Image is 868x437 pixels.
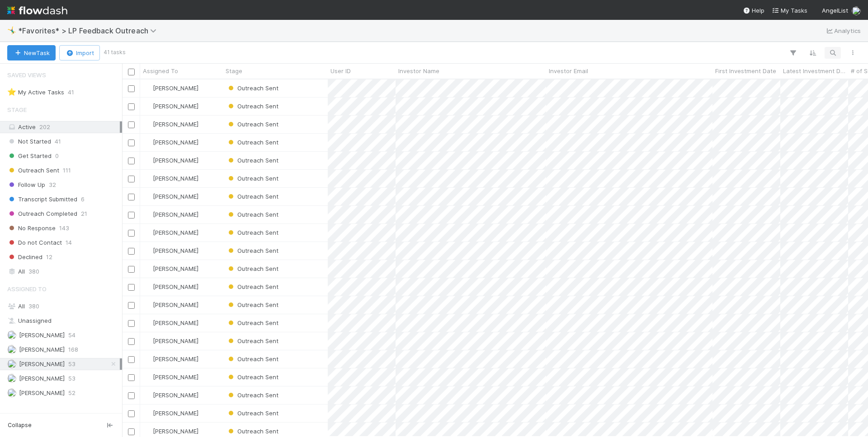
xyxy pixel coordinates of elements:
div: [PERSON_NAME] [144,300,198,309]
div: [PERSON_NAME] [144,391,198,400]
input: Toggle Row Selected [128,230,135,237]
span: [PERSON_NAME] [153,391,198,399]
input: Toggle Row Selected [128,176,135,182]
span: Outreach Sent [226,121,278,128]
div: Outreach Sent [226,300,278,309]
span: [PERSON_NAME] [153,193,198,200]
span: Outreach Sent [226,265,278,272]
span: Outreach Sent [226,139,278,146]
span: My Tasks [772,7,807,14]
a: Analytics [825,25,861,36]
img: avatar_218ae7b5-dcd5-4ccc-b5d5-7cc00ae2934f.png [144,193,151,200]
span: 14 [66,237,72,248]
img: avatar_218ae7b5-dcd5-4ccc-b5d5-7cc00ae2934f.png [144,301,151,308]
span: 202 [39,123,50,130]
img: avatar_218ae7b5-dcd5-4ccc-b5d5-7cc00ae2934f.png [144,428,151,435]
div: [PERSON_NAME] [144,264,198,273]
span: [PERSON_NAME] [153,337,198,344]
input: Toggle Row Selected [128,121,135,128]
span: Outreach Sent [226,373,278,381]
div: [PERSON_NAME] [144,336,198,345]
span: [PERSON_NAME] [153,301,198,308]
span: *Favorites* > LP Feedback Outreach [18,26,161,35]
div: Outreach Sent [226,102,278,111]
img: avatar_218ae7b5-dcd5-4ccc-b5d5-7cc00ae2934f.png [144,409,151,417]
input: Toggle Row Selected [128,103,135,110]
span: 6 [81,194,85,205]
div: [PERSON_NAME] [144,318,198,327]
span: [PERSON_NAME] [19,375,65,382]
span: Outreach Sent [226,229,278,236]
span: 41 [68,87,74,98]
span: Not Started [7,136,51,147]
img: avatar_218ae7b5-dcd5-4ccc-b5d5-7cc00ae2934f.png [7,359,16,368]
span: Stage [226,66,242,75]
input: Toggle Row Selected [128,410,135,417]
div: [PERSON_NAME] [144,138,198,147]
div: Outreach Sent [226,156,278,165]
span: 54 [68,330,75,341]
span: Do not Contact [7,237,62,248]
img: avatar_218ae7b5-dcd5-4ccc-b5d5-7cc00ae2934f.png [144,84,151,92]
span: [PERSON_NAME] [19,346,65,353]
input: Toggle Row Selected [128,284,135,291]
div: Outreach Sent [226,318,278,327]
span: Outreach Sent [226,247,278,254]
span: [PERSON_NAME] [153,121,198,128]
div: Outreach Sent [226,192,278,201]
span: 0 [55,150,59,162]
input: Toggle Row Selected [128,392,135,399]
div: [PERSON_NAME] [144,427,198,436]
span: [PERSON_NAME] [153,84,198,92]
span: Outreach Sent [7,165,59,176]
img: avatar_26a72cff-d2f6-445f-be4d-79d164590882.png [7,374,16,383]
a: My Tasks [772,6,807,15]
div: All [7,266,120,277]
span: 53 [68,358,75,370]
img: avatar_218ae7b5-dcd5-4ccc-b5d5-7cc00ae2934f.png [144,337,151,344]
img: avatar_218ae7b5-dcd5-4ccc-b5d5-7cc00ae2934f.png [144,102,151,110]
span: 380 [28,302,39,310]
div: Outreach Sent [226,246,278,255]
span: Outreach Completed [7,208,77,219]
span: 111 [63,165,71,176]
div: [PERSON_NAME] [144,174,198,183]
div: [PERSON_NAME] [144,228,198,237]
div: Outreach Sent [226,138,278,147]
div: [PERSON_NAME] [144,102,198,111]
img: avatar_218ae7b5-dcd5-4ccc-b5d5-7cc00ae2934f.png [144,121,151,128]
span: [PERSON_NAME] [153,373,198,381]
span: [PERSON_NAME] [153,265,198,272]
div: [PERSON_NAME] [144,409,198,418]
div: Unassigned [7,315,120,326]
input: Toggle Row Selected [128,374,135,381]
span: 12 [46,251,52,263]
span: 380 [28,266,39,277]
span: Outreach Sent [226,391,278,399]
span: Investor Name [398,66,439,75]
div: Outreach Sent [226,354,278,363]
input: Toggle Row Selected [128,320,135,327]
span: [PERSON_NAME] [153,157,198,164]
img: avatar_218ae7b5-dcd5-4ccc-b5d5-7cc00ae2934f.png [144,175,151,182]
img: avatar_6177bb6d-328c-44fd-b6eb-4ffceaabafa4.png [7,388,16,397]
span: Declined [7,251,42,263]
span: Transcript Submitted [7,194,77,205]
span: 143 [59,223,69,234]
div: Outreach Sent [226,409,278,418]
div: [PERSON_NAME] [144,84,198,93]
div: Outreach Sent [226,174,278,183]
div: Outreach Sent [226,282,278,291]
div: Outreach Sent [226,84,278,93]
span: Assigned To [7,280,47,298]
span: [PERSON_NAME] [153,428,198,435]
img: logo-inverted-e16ddd16eac7371096b0.svg [7,3,67,18]
img: avatar_218ae7b5-dcd5-4ccc-b5d5-7cc00ae2934f.png [144,355,151,363]
div: Outreach Sent [226,336,278,345]
small: 41 tasks [104,48,126,56]
div: [PERSON_NAME] [144,210,198,219]
span: User ID [330,66,351,75]
span: Outreach Sent [226,193,278,200]
input: Toggle Row Selected [128,338,135,345]
span: [PERSON_NAME] [19,389,65,396]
